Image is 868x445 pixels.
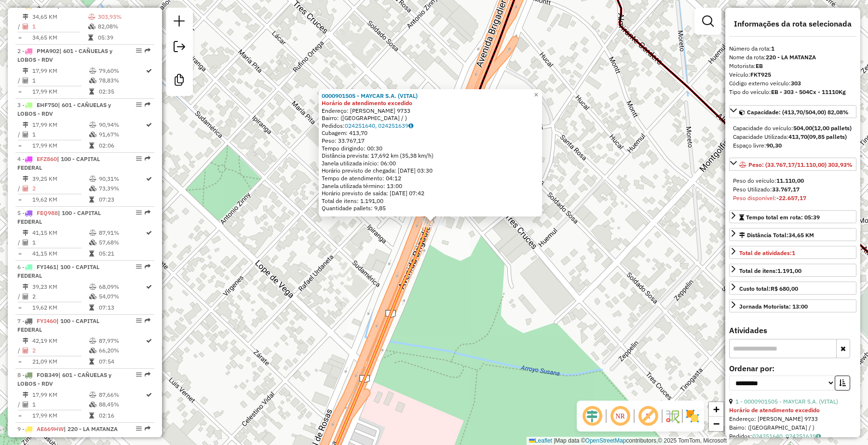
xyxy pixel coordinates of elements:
[322,160,539,167] div: Janela utilizada início: 06:00
[739,267,801,275] div: Total de itens:
[747,108,849,116] span: Capacidade: (413,70/504,00) 82,08%
[32,357,89,366] td: 21,09 KM
[322,107,539,115] div: Endereço: [PERSON_NAME] 9733
[146,284,152,290] i: Rota otimizada
[554,437,555,444] span: |
[739,249,795,256] span: Total de atividades:
[733,133,853,141] div: Capacidade Utilizada:
[95,435,145,445] td: 79,99%
[89,392,96,398] i: % de utilização do peso
[729,158,856,171] a: Peso: (33.767,17/11.110,00) 303,93%
[735,398,838,405] a: 1 - 0000901505 - MAYCAR S.A. (VITAL)
[136,372,142,378] em: Opções
[136,102,142,108] em: Opções
[322,114,539,122] div: Bairro: ([GEOGRAPHIC_DATA] / )
[145,210,150,216] em: Rota exportada
[530,89,542,101] a: Close popup
[527,437,729,445] div: Map data © contributors,© 2025 TomTom, Microsoft
[322,122,539,130] div: Pedidos:
[89,284,96,290] i: % de utilização do peso
[136,210,142,216] em: Opções
[17,317,99,333] span: | 100 - CAPITAL FEDERAL
[729,79,856,88] div: Código externo veículo:
[32,390,89,400] td: 17,99 KM
[98,390,145,400] td: 87,66%
[322,145,539,152] div: Tempo dirigindo: 00:30
[145,48,150,54] em: Rota exportada
[729,120,856,154] div: Capacidade: (413,70/504,00) 82,08%
[752,432,821,440] a: 024251640, 024251639
[771,88,846,95] strong: EB - 303 - 504Cx - 11110Kg
[17,87,22,96] td: =
[170,12,189,33] a: Nova sessão e pesquisa
[23,122,28,128] i: Distância Total
[23,240,28,245] i: Total de Atividades
[89,68,96,74] i: % de utilização do peso
[17,22,22,31] td: /
[32,292,89,301] td: 2
[766,142,782,149] strong: 90,30
[145,102,150,108] em: Rota exportada
[145,372,150,378] em: Rota exportada
[98,228,145,238] td: 87,91%
[17,292,22,301] td: /
[37,425,64,432] span: AE669HW
[322,92,418,99] a: 0000901505 - MAYCAR S.A. (VITAL)
[788,133,807,140] strong: 413,70
[136,264,142,270] em: Opções
[793,124,812,132] strong: 504,00
[146,437,152,443] i: Rota otimizada
[17,400,22,409] td: /
[32,195,89,204] td: 19,62 KM
[729,70,856,79] div: Veículo:
[170,37,189,59] a: Exportar sessão
[32,282,89,292] td: 39,23 KM
[136,48,142,54] em: Opções
[322,197,539,205] div: Total de itens: 1.191,00
[746,214,820,221] span: Tempo total em rota: 05:39
[98,282,145,292] td: 68,09%
[32,22,88,31] td: 1
[729,53,856,62] div: Nome da rota:
[807,133,847,140] strong: (09,85 pallets)
[729,423,856,432] div: Bairro: ([GEOGRAPHIC_DATA] / )
[23,176,28,182] i: Distância Total
[146,68,152,74] i: Rota otimizada
[729,432,856,441] div: Pedidos:
[17,249,22,258] td: =
[17,371,111,387] span: 8 -
[791,80,801,87] strong: 303
[89,413,94,418] i: Tempo total em rota
[32,346,89,355] td: 2
[23,14,28,20] i: Distância Total
[322,137,365,144] span: Peso: 33.767,17
[98,76,145,85] td: 78,83%
[713,403,719,415] span: +
[23,392,28,398] i: Distância Total
[408,123,413,129] i: Observações
[37,371,58,378] span: FOB349
[345,122,413,129] a: 024251640, 024251639
[89,186,96,191] i: % de utilização da cubagem
[32,130,89,139] td: 1
[17,47,112,63] span: | 601 - CAÑUELAS y LOBOS - RDV
[835,376,850,391] button: Ordem crescente
[37,101,58,108] span: EHF750
[32,33,88,42] td: 34,65 KM
[32,76,89,85] td: 1
[322,182,539,190] div: Janela utilizada término: 13:00
[17,195,22,204] td: =
[32,120,89,130] td: 17,99 KM
[729,44,856,53] div: Número da rota:
[23,284,28,290] i: Distância Total
[777,267,801,274] strong: 1.191,00
[776,177,804,184] strong: 11.110,00
[17,76,22,85] td: /
[32,303,89,312] td: 19,62 KM
[585,437,626,444] a: OpenStreetMap
[98,184,145,193] td: 73,39%
[581,405,604,428] span: Ocultar deslocamento
[89,197,94,202] i: Tempo total em rota
[729,415,856,423] div: Endereço: [PERSON_NAME] 9733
